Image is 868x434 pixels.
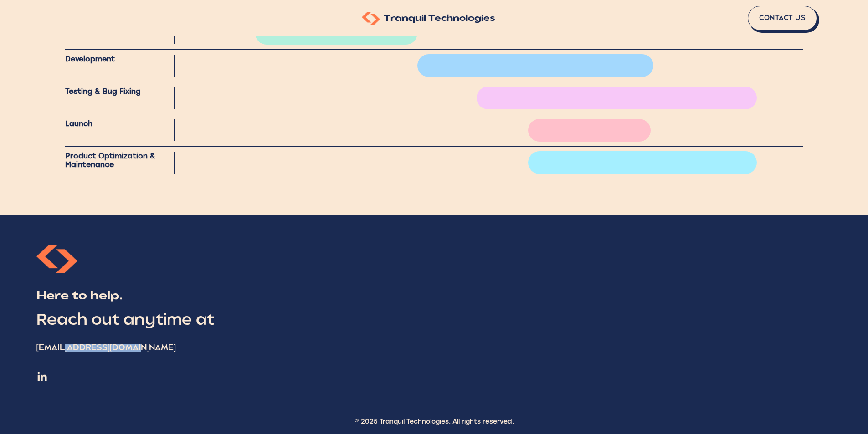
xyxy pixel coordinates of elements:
div: © 2025 Tranquil Technologies. All rights reserved. [36,418,832,425]
img: Tranquil Technologies Logo [362,12,380,25]
div: Here to help. [36,291,832,302]
img: Linkedin [36,371,48,382]
div: Product Optimization & Maintenance [65,152,175,174]
div: [EMAIL_ADDRESS][DOMAIN_NAME] [36,344,832,352]
img: Tranquil Technologies Logo [36,245,77,273]
div: Launch [65,119,175,141]
div: Reach out anytime at [36,313,832,329]
div: Development [65,55,175,77]
span: Tranquil Technologies [384,15,495,23]
a: Contact Us [748,6,817,31]
div: Testing & Bug Fixing [65,87,175,109]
